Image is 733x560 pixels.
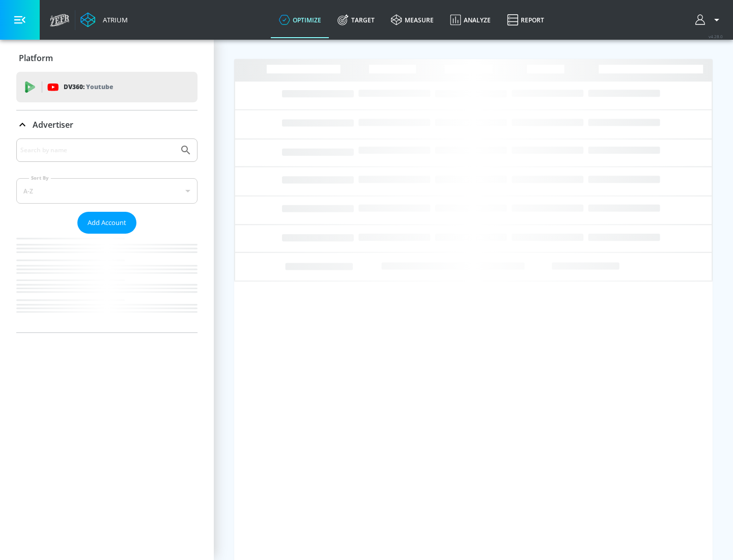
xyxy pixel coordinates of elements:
p: Platform [19,52,53,64]
p: Advertiser [33,119,73,130]
div: Atrium [99,15,128,24]
span: Add Account [88,217,126,229]
div: A-Z [16,178,198,204]
p: Youtube [86,81,113,92]
a: Report [499,2,552,38]
p: DV360: [64,81,113,93]
a: optimize [271,2,329,38]
a: Analyze [442,2,499,38]
button: Add Account [77,212,136,234]
div: Advertiser [16,138,198,332]
span: v 4.28.0 [709,34,723,39]
div: Advertiser [16,110,198,139]
input: Search by name [20,144,175,157]
div: Platform [16,44,198,72]
div: DV360: Youtube [16,72,198,102]
a: measure [383,2,442,38]
a: Atrium [80,12,128,27]
label: Sort By [29,175,51,181]
a: Target [329,2,383,38]
nav: list of Advertiser [16,234,198,332]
